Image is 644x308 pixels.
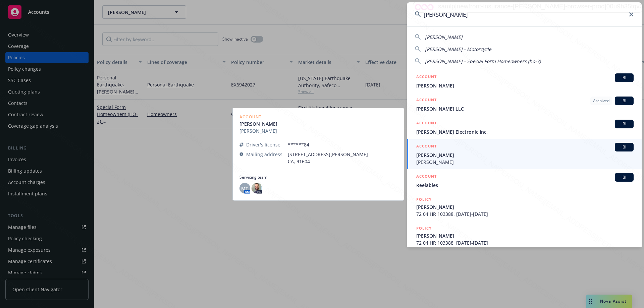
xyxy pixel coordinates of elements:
[618,98,631,104] span: BI
[416,120,437,128] h5: ACCOUNT
[416,105,634,112] span: [PERSON_NAME] LLC
[618,75,631,81] span: BI
[416,151,634,159] span: [PERSON_NAME]
[416,196,432,203] h5: POLICY
[618,174,631,180] span: BI
[425,46,491,52] span: [PERSON_NAME] - Motorcycle
[416,97,437,105] h5: ACCOUNT
[407,70,642,93] a: ACCOUNTBI[PERSON_NAME]
[407,93,642,116] a: ACCOUNTArchivedBI[PERSON_NAME] LLC
[407,139,642,169] a: ACCOUNTBI[PERSON_NAME][PERSON_NAME]
[416,82,634,89] span: [PERSON_NAME]
[416,225,432,232] h5: POLICY
[416,182,634,189] span: Reelables
[407,116,642,139] a: ACCOUNTBI[PERSON_NAME] Electronic Inc.
[618,121,631,127] span: BI
[416,159,634,166] span: [PERSON_NAME]
[416,239,634,246] span: 72 04 HR 103388, [DATE]-[DATE]
[416,203,634,210] span: [PERSON_NAME]
[407,169,642,192] a: ACCOUNTBIReelables
[407,221,642,250] a: POLICY[PERSON_NAME]72 04 HR 103388, [DATE]-[DATE]
[618,144,631,150] span: BI
[416,128,634,135] span: [PERSON_NAME] Electronic Inc.
[416,143,437,151] h5: ACCOUNT
[593,98,609,104] span: Archived
[416,173,437,181] h5: ACCOUNT
[425,34,463,40] span: [PERSON_NAME]
[407,192,642,221] a: POLICY[PERSON_NAME]72 04 HR 103388, [DATE]-[DATE]
[407,2,642,26] input: Search...
[416,210,634,218] span: 72 04 HR 103388, [DATE]-[DATE]
[416,73,437,81] h5: ACCOUNT
[416,232,634,239] span: [PERSON_NAME]
[425,58,541,64] span: [PERSON_NAME] - Special Form Homeowners (ho-3)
